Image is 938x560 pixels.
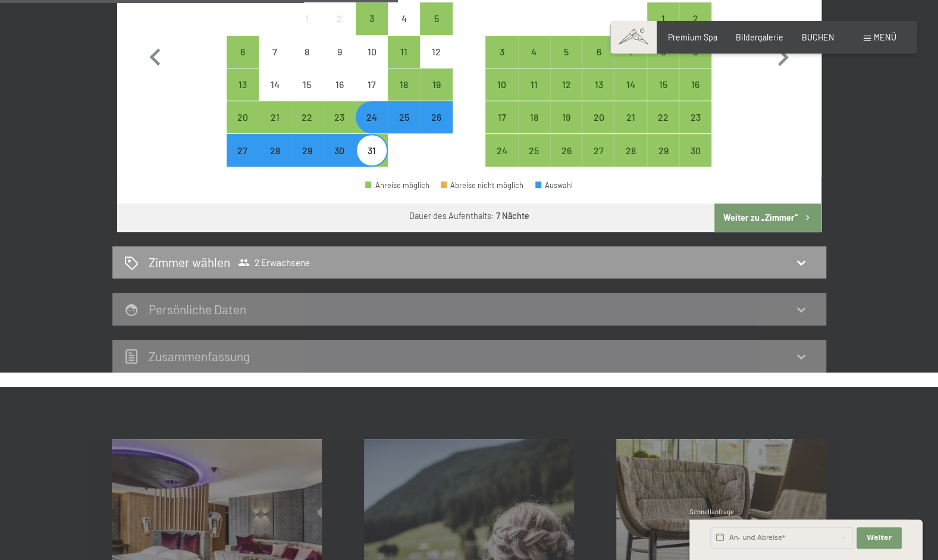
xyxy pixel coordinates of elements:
div: Anreise nicht möglich [324,36,356,68]
div: Thu Oct 16 2025 [324,68,356,101]
h2: Zimmer wählen [149,254,230,271]
div: Tue Nov 11 2025 [518,68,550,101]
div: 31 [357,146,387,176]
div: 26 [421,112,451,142]
div: Mon Oct 13 2025 [227,68,259,101]
div: 22 [292,112,322,142]
div: Sun Nov 02 2025 [679,2,711,35]
div: Dauer des Aufenthalts: [409,210,529,222]
div: 3 [487,47,516,77]
div: Anreise nicht möglich [324,2,356,35]
div: 6 [583,47,613,77]
div: 9 [680,47,710,77]
div: Fri Nov 14 2025 [614,68,647,101]
div: Anreise möglich [614,36,647,68]
div: Sat Oct 25 2025 [388,101,420,133]
div: 16 [680,80,710,110]
div: 30 [680,146,710,176]
div: 7 [616,47,645,77]
div: Anreise möglich [485,134,517,166]
div: Anreise möglich [582,36,614,68]
div: Auswahl [535,182,573,189]
div: Sun Oct 12 2025 [420,36,452,68]
div: 17 [487,112,516,142]
div: Thu Nov 27 2025 [582,134,614,166]
div: Tue Oct 28 2025 [259,134,291,166]
div: 29 [292,146,322,176]
div: Fri Nov 21 2025 [614,101,647,133]
div: Anreise möglich [420,2,452,35]
div: Tue Oct 14 2025 [259,68,291,101]
div: Tue Nov 04 2025 [518,36,550,68]
div: 11 [389,47,419,77]
div: Fri Nov 07 2025 [614,36,647,68]
div: Sat Oct 04 2025 [388,2,420,35]
div: 20 [583,112,613,142]
div: 27 [228,146,258,176]
div: Mon Nov 03 2025 [485,36,517,68]
div: 7 [260,47,290,77]
div: Anreise möglich [679,134,711,166]
div: 18 [389,80,419,110]
div: Anreise möglich [365,182,429,189]
div: Fri Oct 24 2025 [356,101,388,133]
div: Anreise möglich [614,134,647,166]
div: 19 [421,80,451,110]
div: 12 [421,47,451,77]
div: 30 [325,146,355,176]
span: BUCHEN [802,32,835,42]
div: Anreise möglich [679,101,711,133]
div: 9 [325,47,355,77]
div: Mon Nov 10 2025 [485,68,517,101]
div: Wed Oct 29 2025 [291,134,323,166]
div: Anreise möglich [647,68,679,101]
div: Anreise möglich [356,2,388,35]
span: Bildergalerie [736,32,783,42]
div: Anreise nicht möglich [356,36,388,68]
div: 15 [648,80,678,110]
div: Anreise möglich [485,36,517,68]
div: 3 [357,14,387,43]
div: 18 [519,112,549,142]
div: 26 [551,146,581,176]
div: Sun Nov 16 2025 [679,68,711,101]
div: Anreise möglich [227,36,259,68]
div: Anreise möglich [485,101,517,133]
div: 14 [616,80,645,110]
div: 14 [260,80,290,110]
div: Anreise möglich [518,68,550,101]
div: Anreise möglich [324,134,356,166]
div: Anreise nicht möglich [356,68,388,101]
div: Anreise möglich [227,134,259,166]
div: Wed Oct 15 2025 [291,68,323,101]
div: Sat Oct 11 2025 [388,36,420,68]
div: Wed Nov 05 2025 [550,36,582,68]
div: Wed Oct 22 2025 [291,101,323,133]
div: 4 [519,47,549,77]
div: Mon Oct 06 2025 [227,36,259,68]
div: Anreise möglich [356,101,388,133]
div: Anreise möglich [420,101,452,133]
div: 6 [228,47,258,77]
div: Tue Nov 25 2025 [518,134,550,166]
div: Anreise möglich [614,101,647,133]
span: Premium Spa [668,32,717,42]
div: 10 [487,80,516,110]
div: Anreise möglich [324,101,356,133]
div: Anreise nicht möglich [324,68,356,101]
div: Anreise möglich [550,101,582,133]
div: Wed Nov 12 2025 [550,68,582,101]
div: Anreise möglich [518,36,550,68]
h2: Zusammen­fassung [149,349,250,364]
div: 15 [292,80,322,110]
div: Anreise möglich [518,101,550,133]
div: Anreise möglich [259,101,291,133]
div: Anreise möglich [647,101,679,133]
div: Thu Nov 20 2025 [582,101,614,133]
div: 28 [616,146,645,176]
span: Weiter [867,533,892,543]
div: Thu Nov 06 2025 [582,36,614,68]
div: Tue Oct 07 2025 [259,36,291,68]
div: Anreise möglich [679,36,711,68]
div: Thu Oct 30 2025 [324,134,356,166]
